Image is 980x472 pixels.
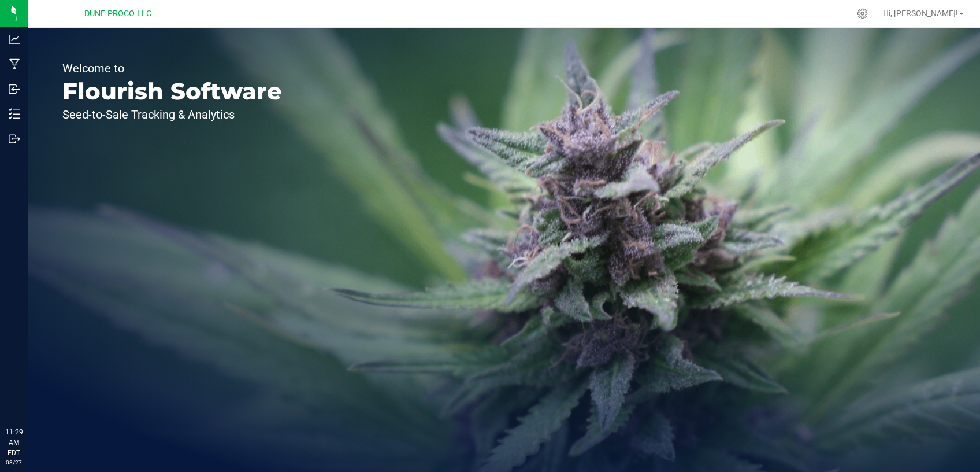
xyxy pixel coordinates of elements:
p: Welcome to [62,62,282,74]
inline-svg: Analytics [9,34,20,45]
inline-svg: Inbound [9,83,20,95]
span: Hi, [PERSON_NAME]! [883,9,958,18]
div: Manage settings [855,8,870,19]
p: Seed-to-Sale Tracking & Analytics [62,109,282,120]
inline-svg: Outbound [9,133,20,145]
p: Flourish Software [62,80,282,103]
inline-svg: Manufacturing [9,58,20,70]
p: 11:29 AM EDT [5,427,23,458]
inline-svg: Inventory [9,108,20,120]
span: DUNE PROCO LLC [84,9,151,19]
p: 08/27 [5,458,23,467]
